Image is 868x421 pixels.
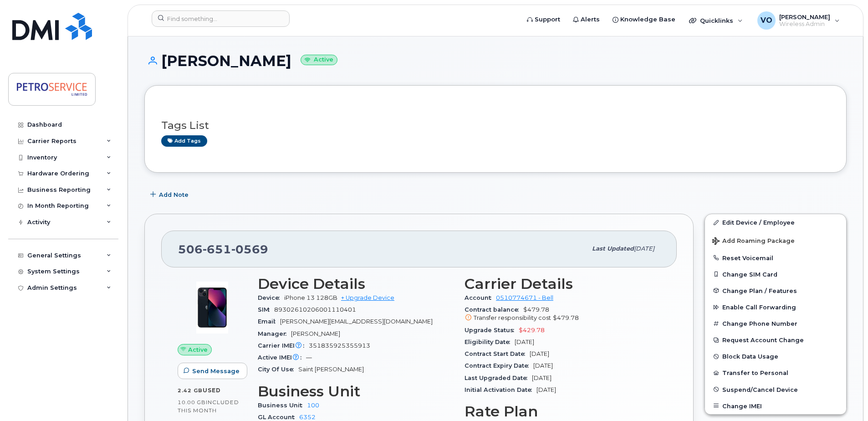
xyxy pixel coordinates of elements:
button: Change IMEI [705,398,846,414]
span: Active [188,345,208,354]
span: GL Account [258,414,299,421]
h3: Rate Plan [465,403,660,420]
button: Block Data Usage [705,348,846,365]
span: 506 [178,242,268,256]
span: Last Upgraded Date [465,375,532,381]
span: used [203,387,221,394]
button: Add Roaming Package [705,231,846,250]
span: Add Roaming Package [712,237,795,246]
span: [PERSON_NAME] [291,330,340,337]
a: Add tags [161,135,207,147]
h1: [PERSON_NAME] [144,53,847,69]
span: Carrier IMEI [258,342,309,349]
a: + Upgrade Device [341,294,394,301]
span: iPhone 13 128GB [284,294,337,301]
span: Active IMEI [258,354,306,361]
span: 351835925355913 [309,342,370,349]
span: [DATE] [530,350,549,357]
span: SIM [258,306,274,313]
span: 89302610206001110401 [274,306,356,313]
span: Business Unit [258,402,307,409]
span: 0569 [231,242,268,256]
span: Contract balance [465,306,523,313]
span: Eligibility Date [465,339,515,345]
span: City Of Use [258,366,298,373]
span: included this month [178,399,239,414]
h3: Device Details [258,276,454,292]
span: [DATE] [532,375,551,381]
button: Enable Call Forwarding [705,299,846,315]
span: Suspend/Cancel Device [722,386,798,393]
span: Contract Start Date [465,350,530,357]
span: 10.00 GB [178,399,206,406]
h3: Carrier Details [465,276,660,292]
button: Request Account Change [705,332,846,348]
button: Transfer to Personal [705,365,846,381]
span: Email [258,318,280,325]
a: 0510774671 - Bell [496,294,553,301]
span: [DATE] [533,362,553,369]
span: Saint [PERSON_NAME] [298,366,364,373]
button: Change Plan / Features [705,282,846,299]
span: Last updated [592,245,634,252]
span: $429.78 [519,327,545,334]
span: [DATE] [515,339,534,345]
span: [DATE] [634,245,654,252]
span: 651 [203,242,231,256]
button: Add Note [144,186,196,203]
span: 2.42 GB [178,387,203,394]
span: — [306,354,312,361]
h3: Tags List [161,120,830,131]
span: Account [465,294,496,301]
button: Change Phone Number [705,315,846,332]
button: Suspend/Cancel Device [705,381,846,398]
span: Device [258,294,284,301]
span: Initial Activation Date [465,386,536,393]
small: Active [301,55,337,65]
span: $479.78 [465,306,660,323]
h3: Business Unit [258,383,454,400]
span: [PERSON_NAME][EMAIL_ADDRESS][DOMAIN_NAME] [280,318,433,325]
span: Enable Call Forwarding [722,304,796,311]
span: Transfer responsibility cost [474,314,551,321]
span: [DATE] [536,386,556,393]
button: Change SIM Card [705,266,846,282]
span: Send Message [192,367,240,375]
span: Manager [258,330,291,337]
span: Upgrade Status [465,327,519,334]
button: Send Message [178,363,247,379]
span: $479.78 [553,314,579,321]
span: Change Plan / Features [722,287,797,294]
span: Add Note [159,190,189,199]
button: Reset Voicemail [705,250,846,266]
span: Contract Expiry Date [465,362,533,369]
a: 100 [307,402,319,409]
a: 6352 [299,414,316,421]
img: image20231002-3703462-1ig824h.jpeg [185,280,240,335]
a: Edit Device / Employee [705,214,846,231]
